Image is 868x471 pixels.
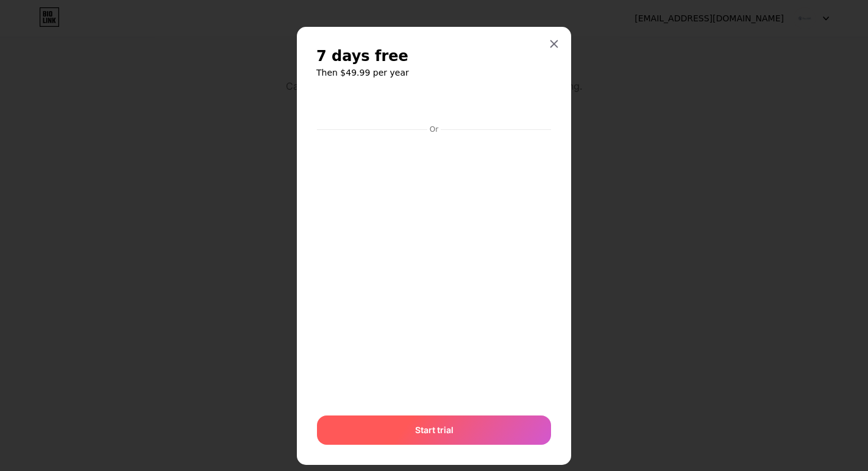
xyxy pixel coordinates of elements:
[317,92,551,121] iframe: Secure payment button frame
[427,124,441,134] div: Or
[415,423,454,436] span: Start trial
[315,135,553,403] iframe: Secure payment input frame
[316,67,552,79] h6: Then $49.99 per year
[316,46,408,66] span: 7 days free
